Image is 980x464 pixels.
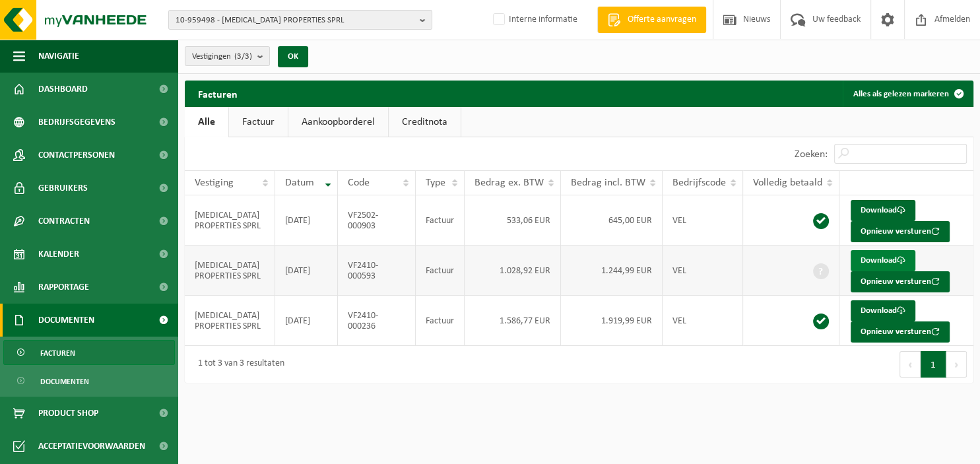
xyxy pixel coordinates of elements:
[38,106,115,139] span: Bedrijfsgegevens
[921,351,946,378] button: 1
[348,178,370,188] span: Code
[38,238,79,271] span: Kalender
[185,81,251,106] h2: Facturen
[795,149,828,160] label: Zoeken:
[191,352,284,376] div: 1 tot 3 van 3 resultaten
[561,246,663,296] td: 1.244,99 EUR
[851,271,950,292] button: Opnieuw versturen
[389,107,461,137] a: Creditnota
[465,246,561,296] td: 1.028,92 EUR
[416,195,465,246] td: Factuur
[185,195,275,246] td: [MEDICAL_DATA] PROPERTIES SPRL
[3,368,175,393] a: Documenten
[851,300,915,321] a: Download
[490,10,577,30] label: Interne informatie
[426,178,445,188] span: Type
[338,195,416,246] td: VF2502-000903
[195,178,234,188] span: Vestiging
[338,246,416,296] td: VF2410-000593
[38,205,90,238] span: Contracten
[851,321,950,343] button: Opnieuw versturen
[229,107,288,137] a: Factuur
[285,178,314,188] span: Datum
[275,246,338,296] td: [DATE]
[851,221,950,242] button: Opnieuw versturen
[946,351,967,378] button: Next
[38,271,89,304] span: Rapportage
[663,195,743,246] td: VEL
[176,11,414,30] span: 10-959498 - [MEDICAL_DATA] PROPERTIES SPRL
[597,7,706,33] a: Offerte aanvragen
[185,107,228,137] a: Alle
[38,430,145,463] span: Acceptatievoorwaarden
[192,47,252,67] span: Vestigingen
[278,46,308,67] button: OK
[465,195,561,246] td: 533,06 EUR
[185,246,275,296] td: [MEDICAL_DATA] PROPERTIES SPRL
[38,40,79,73] span: Navigatie
[38,73,88,106] span: Dashboard
[571,178,645,188] span: Bedrag incl. BTW
[663,296,743,346] td: VEL
[474,178,544,188] span: Bedrag ex. BTW
[185,46,270,66] button: Vestigingen(3/3)
[843,81,972,107] button: Alles als gelezen markeren
[416,246,465,296] td: Factuur
[416,296,465,346] td: Factuur
[38,172,88,205] span: Gebruikers
[753,178,822,188] span: Volledig betaald
[38,139,115,172] span: Contactpersonen
[672,178,726,188] span: Bedrijfscode
[899,351,921,378] button: Previous
[288,107,388,137] a: Aankoopborderel
[40,369,89,394] span: Documenten
[561,195,663,246] td: 645,00 EUR
[851,200,915,221] a: Download
[3,340,175,365] a: Facturen
[168,10,432,30] button: 10-959498 - [MEDICAL_DATA] PROPERTIES SPRL
[624,13,700,26] span: Offerte aanvragen
[561,296,663,346] td: 1.919,99 EUR
[275,296,338,346] td: [DATE]
[234,52,252,61] count: (3/3)
[663,246,743,296] td: VEL
[185,296,275,346] td: [MEDICAL_DATA] PROPERTIES SPRL
[40,341,75,366] span: Facturen
[338,296,416,346] td: VF2410-000236
[465,296,561,346] td: 1.586,77 EUR
[38,397,98,430] span: Product Shop
[851,250,915,271] a: Download
[38,304,94,337] span: Documenten
[275,195,338,246] td: [DATE]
